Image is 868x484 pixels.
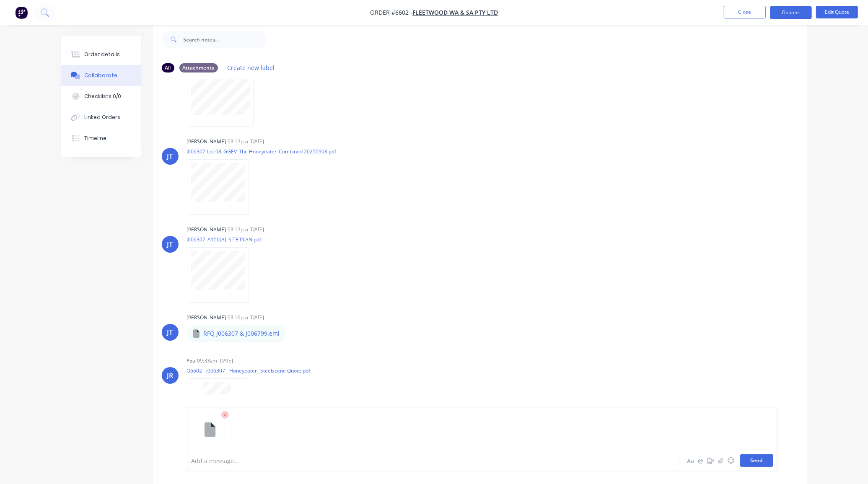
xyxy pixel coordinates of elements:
[84,51,120,58] div: Order details
[15,6,28,19] img: Factory
[167,239,173,249] div: JT
[197,357,233,365] div: 09:33am [DATE]
[84,93,121,100] div: Checklists 0/0
[686,456,696,466] button: Aa
[61,128,141,149] button: Timeline
[61,86,141,107] button: Checklists 0/0
[167,151,173,161] div: JT
[228,226,264,233] div: 03:17pm [DATE]
[179,63,218,72] div: Attachments
[770,6,812,19] button: Options
[726,456,736,466] button: ☺
[187,236,262,243] p: J006307_A150(A)_SITE PLAN.pdf
[412,9,498,17] a: Fleetwood WA & SA Pty Ltd
[84,135,106,142] div: Timeline
[187,148,337,155] p: J006307-Lot 08_GGEV_The Honeyeater_Combined 20250908.pdf
[84,72,117,79] div: Collaborate
[204,329,280,338] p: RFQ J006307 & J006799.eml
[228,314,264,321] div: 03:19pm [DATE]
[167,327,173,337] div: JT
[184,31,267,48] input: Search notes...
[696,456,706,466] button: @
[187,357,196,365] div: You
[187,138,226,145] div: [PERSON_NAME]
[187,367,311,374] p: Q6602 - J006307 - Honeyeater _Steelscene Quote.pdf
[223,62,279,73] button: Create new label
[816,6,858,18] button: Edit Quote
[187,314,226,321] div: [PERSON_NAME]
[187,226,226,233] div: [PERSON_NAME]
[228,138,264,145] div: 03:17pm [DATE]
[162,63,174,72] div: All
[370,9,412,17] span: Order #6602 -
[61,65,141,86] button: Collaborate
[167,370,173,380] div: JR
[61,107,141,128] button: Linked Orders
[740,454,773,467] button: Send
[84,114,120,121] div: Linked Orders
[61,44,141,65] button: Order details
[724,6,766,18] button: Close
